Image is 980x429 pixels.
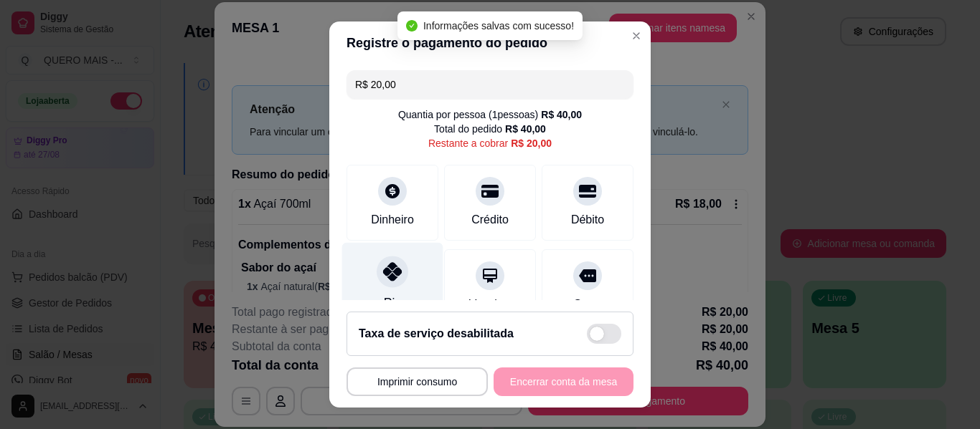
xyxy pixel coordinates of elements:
[371,211,414,228] div: Dinheiro
[406,20,418,32] span: check-circle
[571,211,604,228] div: Débito
[398,107,582,122] div: Quantia por pessoa ( 1 pessoas)
[355,70,625,99] input: Ex.: hambúrguer de cordeiro
[471,211,509,228] div: Crédito
[423,20,574,32] span: Informações salvas com sucesso!
[359,325,514,342] h2: Taxa de serviço desabilitada
[329,21,651,64] header: Registre o pagamento do pedido
[573,296,602,313] div: Outro
[347,367,488,396] button: Imprimir consumo
[384,294,401,312] div: Pix
[434,122,546,136] div: Total do pedido
[428,136,552,150] div: Restante a cobrar
[505,122,546,136] div: R$ 40,00
[541,107,582,122] div: R$ 40,00
[511,136,552,150] div: R$ 20,00
[625,24,648,47] button: Close
[469,296,512,313] div: Voucher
